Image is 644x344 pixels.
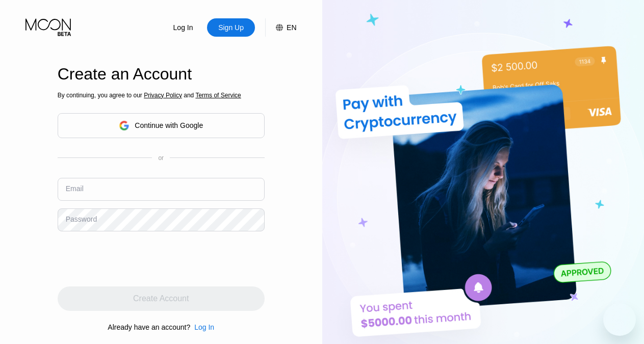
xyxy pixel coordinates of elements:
span: Privacy Policy [144,92,182,99]
div: Log In [159,18,207,37]
div: Password [66,215,97,223]
div: or [158,154,164,162]
div: Log In [190,323,214,331]
div: By continuing, you agree to our [58,92,265,99]
div: Create an Account [58,65,265,84]
iframe: Button to launch messaging window [603,303,636,336]
div: Email [66,184,84,193]
div: Already have an account? [108,323,190,331]
span: and [182,92,196,99]
div: EN [265,18,296,37]
div: Log In [194,323,214,331]
span: Terms of Service [195,92,241,99]
div: EN [287,23,296,32]
div: Sign Up [207,18,255,37]
div: Continue with Google [58,113,265,138]
div: Log In [172,22,194,33]
iframe: reCAPTCHA [58,239,213,279]
div: Sign Up [217,22,245,33]
div: Continue with Google [135,121,203,129]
